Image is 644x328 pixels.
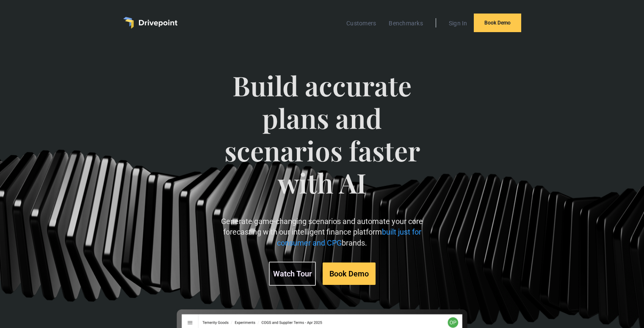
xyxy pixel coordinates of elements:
span: Build accurate plans and scenarios faster with AI [212,69,432,216]
a: Book Demo [323,262,376,285]
a: Sign In [445,18,472,29]
a: home [123,17,177,29]
a: Book Demo [474,14,521,32]
a: Benchmarks [384,18,427,29]
a: Watch Tour [269,262,316,286]
p: Generate game-changing scenarios and automate your core forecasting with our intelligent finance ... [212,216,432,248]
a: Customers [342,18,380,29]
